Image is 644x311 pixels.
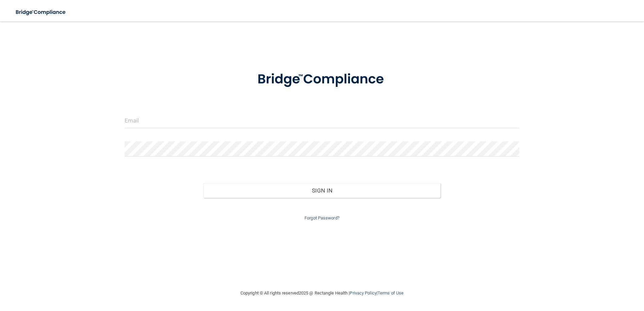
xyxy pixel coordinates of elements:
[125,113,520,128] input: Email
[10,5,72,19] img: bridge_compliance_login_screen.278c3ca4.svg
[350,290,376,296] a: Privacy Policy
[304,215,340,220] a: Forgot Password?
[378,290,404,296] a: Terms of Use
[244,62,400,97] img: bridge_compliance_login_screen.278c3ca4.svg
[510,116,518,125] keeper-lock: Open Keeper Popup
[203,183,441,198] button: Sign In
[199,282,445,304] div: Copyright © All rights reserved 2025 @ Rectangle Health | |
